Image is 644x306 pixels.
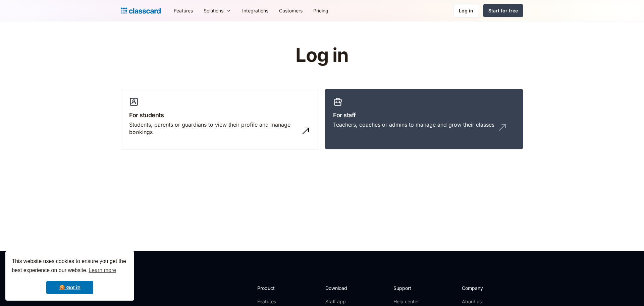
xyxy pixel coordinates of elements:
a: home [121,6,161,15]
h3: For students [129,111,311,120]
a: learn more about cookies [88,265,117,275]
h2: Company [462,285,506,292]
a: About us [462,298,506,305]
a: Features [169,3,198,18]
div: cookieconsent [5,251,134,301]
div: Log in [459,7,473,14]
h2: Download [325,285,353,292]
div: Students, parents or guardians to view their profile and manage bookings [129,121,298,136]
a: Help center [393,298,421,305]
a: Start for free [483,4,523,17]
a: Pricing [308,3,334,18]
a: Customers [274,3,308,18]
a: Features [257,298,293,305]
a: For staffTeachers, coaches or admins to manage and grow their classes [325,89,523,150]
div: Solutions [198,3,237,18]
h3: For staff [333,111,515,120]
div: Teachers, coaches or admins to manage and grow their classes [333,121,494,128]
a: Staff app [325,298,353,305]
a: Integrations [237,3,274,18]
div: Start for free [488,7,518,14]
span: This website uses cookies to ensure you get the best experience on our website. [12,257,128,275]
a: dismiss cookie message [46,281,93,294]
a: Log in [453,4,479,17]
div: Solutions [204,7,223,14]
h2: Product [257,285,293,292]
a: For studentsStudents, parents or guardians to view their profile and manage bookings [121,89,319,150]
h2: Support [393,285,421,292]
h1: Log in [216,45,429,66]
